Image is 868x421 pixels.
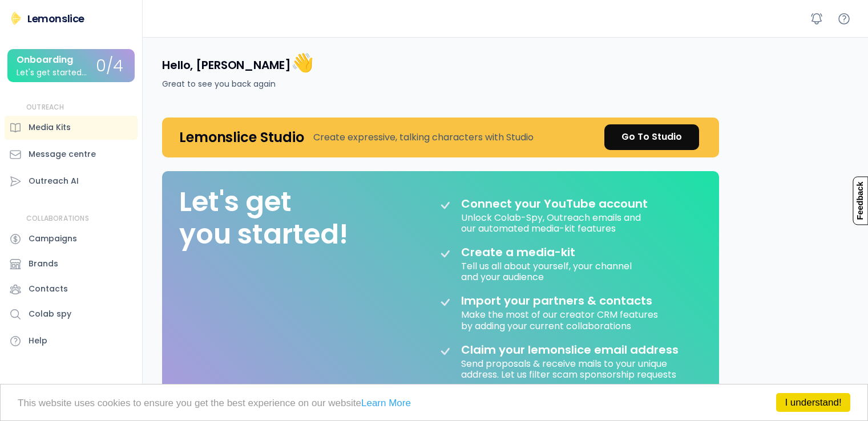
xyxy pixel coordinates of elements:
[26,214,89,224] div: COLLABORATIONS
[776,393,850,412] a: I understand!
[461,211,643,234] div: Unlock Colab-Spy, Outreach emails and our automated media-kit features
[461,343,679,357] div: Claim your lemonslice email address
[361,398,411,408] a: Learn More
[29,233,77,245] div: Campaigns
[461,357,689,380] div: Send proposals & receive mails to your unique address. Let us filter scam sponsorship requests
[29,175,79,187] div: Outreach AI
[18,398,850,408] p: This website uses cookies to ensure you get the best experience on our website
[604,124,699,150] a: Go To Studio
[17,68,87,77] div: Let's get started...
[9,11,23,25] img: Lemonslice
[291,50,314,75] font: 👋
[621,130,682,144] div: Go To Studio
[461,294,652,307] div: Import your partners & contacts
[162,51,313,75] h4: Hello, [PERSON_NAME]
[29,148,96,160] div: Message centre
[461,197,648,211] div: Connect your YouTube account
[29,335,47,347] div: Help
[96,58,123,75] div: 0/4
[29,122,71,133] div: Media Kits
[29,283,68,295] div: Contacts
[179,185,348,251] div: Let's get you started!
[29,308,71,320] div: Colab spy
[29,258,58,270] div: Brands
[461,307,660,331] div: Make the most of our creator CRM features by adding your current collaborations
[27,11,84,26] div: Lemonslice
[17,55,73,65] div: Onboarding
[461,245,604,259] div: Create a media-kit
[179,128,304,146] h4: Lemonslice Studio
[461,259,634,282] div: Tell us all about yourself, your channel and your audience
[162,78,276,90] div: Great to see you back again
[26,103,64,112] div: OUTREACH
[313,131,534,144] div: Create expressive, talking characters with Studio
